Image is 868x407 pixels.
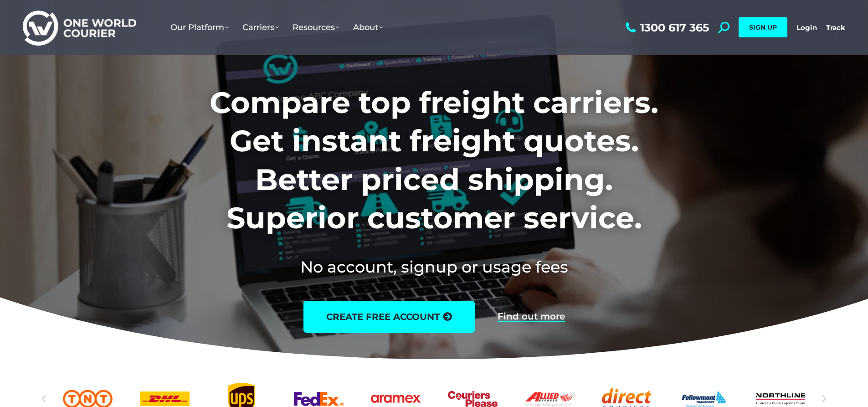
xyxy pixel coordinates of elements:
a: create free account [303,301,475,333]
a: Resources [286,13,346,41]
h2: No account, signup or usage fees [149,256,719,278]
h1: Compare top freight carriers. Get instant freight quotes. Better priced shipping. Superior custom... [149,83,719,237]
span: Resources [293,22,339,32]
a: SIGN UP [739,17,787,37]
span: Our Platform [170,22,229,32]
a: Track [826,23,845,32]
a: Find out more [498,312,565,322]
a: Carriers [236,13,286,41]
span: About [353,22,383,32]
span: SIGN UP [749,23,777,31]
span: Carriers [242,22,279,32]
img: One World Courier [23,9,136,46]
a: About [346,13,390,41]
a: 1300 617 365 [623,22,709,33]
a: Our Platform [164,13,236,41]
a: Login [796,23,817,32]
